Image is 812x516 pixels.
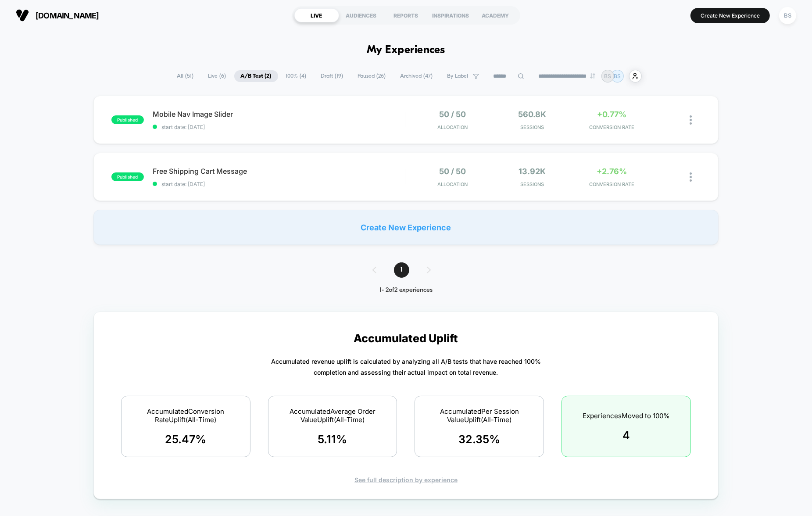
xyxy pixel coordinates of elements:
span: A/B Test ( 2 ) [234,70,278,82]
img: close [690,172,692,182]
span: 50 / 50 [439,167,466,176]
span: start date: [DATE] [153,124,406,130]
span: 5.11 % [318,433,347,446]
span: Paused ( 26 ) [351,70,393,82]
span: Sessions [495,124,570,130]
span: Free Shipping Cart Message [153,167,406,176]
span: All ( 51 ) [171,70,200,82]
span: 100% ( 4 ) [279,70,313,82]
img: end [590,73,595,79]
span: Allocation [437,181,468,187]
span: 13.92k [519,167,546,176]
div: ACADEMY [473,8,518,22]
span: 50 / 50 [439,110,466,119]
span: +2.76% [597,167,627,176]
h1: My Experiences [367,44,445,57]
div: LIVE [294,8,339,22]
button: Create New Experience [690,8,770,23]
span: Experiences Moved to 100% [583,412,670,420]
span: Mobile Nav Image Slider [153,110,406,118]
span: 4 [622,429,630,442]
span: Accumulated Conversion Rate Uplift (All-Time) [132,407,239,424]
div: 1 - 2 of 2 experiences [364,287,448,294]
span: published [111,172,144,181]
span: Allocation [437,124,468,130]
span: CONVERSION RATE [574,124,649,130]
span: Sessions [495,181,570,187]
div: BS [779,7,796,24]
span: start date: [DATE] [153,181,406,187]
span: published [111,115,144,124]
span: By Label [447,73,469,79]
span: CONVERSION RATE [574,181,649,187]
span: Draft ( 19 ) [315,70,350,82]
span: Archived ( 47 ) [394,70,440,82]
p: BS [614,73,621,79]
div: INSPIRATIONS [429,8,473,22]
div: AUDIENCES [339,8,384,22]
p: Accumulated revenue uplift is calculated by analyzing all A/B tests that have reached 100% comple... [271,356,541,378]
img: Visually logo [16,9,29,22]
span: [DOMAIN_NAME] [36,11,99,20]
span: Accumulated Per Session Value Uplift (All-Time) [426,407,533,424]
div: Create New Experience [93,210,719,245]
p: Accumulated Uplift [354,332,458,345]
span: 32.35 % [458,433,500,446]
span: Live ( 6 ) [202,70,233,82]
p: BS [604,73,611,79]
img: close [690,115,692,125]
div: See full description by experience [109,476,703,484]
span: 1 [394,262,409,278]
span: Accumulated Average Order Value Uplift (All-Time) [279,407,386,424]
button: [DOMAIN_NAME] [13,8,102,22]
span: +0.77% [597,110,626,119]
span: 25.47 % [165,433,206,446]
div: REPORTS [384,8,429,22]
button: BS [776,7,799,25]
span: 560.8k [518,110,546,119]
